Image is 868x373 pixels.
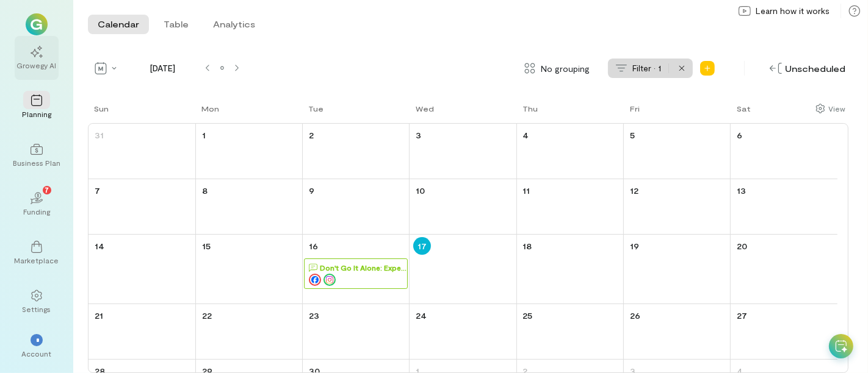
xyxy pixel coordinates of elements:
[521,182,533,199] a: September 11, 2025
[812,100,848,117] div: Show columns
[541,62,590,75] span: No grouping
[698,59,717,78] div: Add new
[17,60,57,70] div: Growegy AI
[15,36,59,80] a: Growegy AI
[23,207,50,216] div: Funding
[23,304,51,314] div: Settings
[731,235,837,304] td: September 20, 2025
[203,15,265,34] button: Analytics
[516,124,623,179] td: September 4, 2025
[15,231,59,275] a: Marketplace
[731,179,837,235] td: September 13, 2025
[201,104,219,113] div: Mon
[516,179,623,235] td: September 11, 2025
[89,304,195,360] td: September 21, 2025
[632,62,661,74] span: Filter · 1
[410,102,436,123] a: Wednesday
[306,126,316,144] a: September 2, 2025
[154,15,198,34] button: Table
[734,237,750,255] a: September 20, 2025
[195,102,222,123] a: Monday
[308,104,324,113] div: Tue
[92,237,107,255] a: September 14, 2025
[521,126,532,144] a: September 4, 2025
[521,307,535,324] a: September 25, 2025
[413,307,429,324] a: September 24, 2025
[13,158,60,168] div: Business Plan
[521,237,535,255] a: September 18, 2025
[413,182,427,199] a: September 10, 2025
[302,102,326,123] a: Tuesday
[200,237,213,255] a: September 15, 2025
[195,304,302,360] td: September 22, 2025
[326,276,333,283] img: Instagram
[195,124,302,179] td: September 1, 2025
[195,179,302,235] td: September 8, 2025
[627,307,643,324] a: September 26, 2025
[92,182,103,199] a: September 7, 2025
[89,179,195,235] td: September 7, 2025
[516,235,623,304] td: September 18, 2025
[627,126,637,144] a: September 5, 2025
[413,126,424,144] a: September 3, 2025
[303,124,410,179] td: September 2, 2025
[306,307,322,324] a: September 23, 2025
[200,307,214,324] a: September 22, 2025
[734,126,745,144] a: September 6, 2025
[92,307,106,324] a: September 21, 2025
[516,304,623,360] td: September 25, 2025
[306,182,317,199] a: September 9, 2025
[15,85,59,129] a: Planning
[731,124,837,179] td: September 6, 2025
[306,237,320,255] a: September 16, 2025
[94,104,109,113] div: Sun
[410,124,516,179] td: September 3, 2025
[734,307,750,324] a: September 27, 2025
[624,102,642,123] a: Friday
[15,133,59,177] a: Business Plan
[200,126,208,144] a: September 1, 2025
[15,280,59,324] a: Settings
[22,109,51,119] div: Planning
[89,124,195,179] td: August 31, 2025
[92,126,106,144] a: August 31, 2025
[767,59,848,78] div: Unscheduled
[195,235,302,304] td: September 15, 2025
[410,304,516,360] td: September 24, 2025
[630,104,640,113] div: Fri
[416,104,434,113] div: Wed
[756,5,830,17] span: Learn how it works
[734,182,748,199] a: September 13, 2025
[303,235,410,304] td: September 16, 2025
[311,276,319,283] img: Facebook
[200,182,210,199] a: September 8, 2025
[523,104,538,113] div: Thu
[731,102,753,123] a: Saturday
[731,304,837,360] td: September 27, 2025
[623,235,730,304] td: September 19, 2025
[623,304,730,360] td: September 26, 2025
[623,124,730,179] td: September 5, 2025
[303,304,410,360] td: September 23, 2025
[623,179,730,235] td: September 12, 2025
[627,182,641,199] a: September 12, 2025
[516,102,540,123] a: Thursday
[627,237,642,255] a: September 19, 2025
[15,182,59,226] a: Funding
[88,15,149,34] button: Calendar
[45,184,49,195] span: 7
[410,235,516,304] td: September 17, 2025
[413,237,431,255] a: September 17, 2025
[303,179,410,235] td: September 9, 2025
[737,104,751,113] div: Sat
[828,103,845,114] div: View
[22,349,52,358] div: Account
[410,179,516,235] td: September 10, 2025
[126,62,200,74] span: [DATE]
[15,255,59,265] div: Marketplace
[89,235,195,304] td: September 14, 2025
[88,102,111,123] a: Sunday
[320,261,407,274] div: Don't Go It Alone: Expert Guidance for Your Business
[15,324,59,368] div: *Account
